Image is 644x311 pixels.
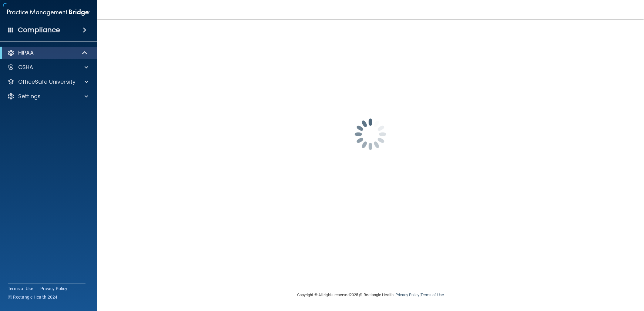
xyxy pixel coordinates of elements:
[18,93,41,100] p: Settings
[7,78,88,85] a: OfficeSafe University
[8,294,58,300] span: Ⓒ Rectangle Health 2024
[18,64,33,71] p: OSHA
[7,64,88,71] a: OSHA
[18,26,60,34] h4: Compliance
[340,104,401,165] img: spinner.e123f6fc.gif
[7,49,88,56] a: HIPAA
[7,6,90,18] img: PMB logo
[260,285,481,305] div: Copyright © All rights reserved 2025 @ Rectangle Health | |
[40,286,68,292] a: Privacy Policy
[7,93,88,100] a: Settings
[8,286,33,292] a: Terms of Use
[18,78,75,85] p: OfficeSafe University
[18,49,34,56] p: HIPAA
[421,293,444,297] a: Terms of Use
[395,293,419,297] a: Privacy Policy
